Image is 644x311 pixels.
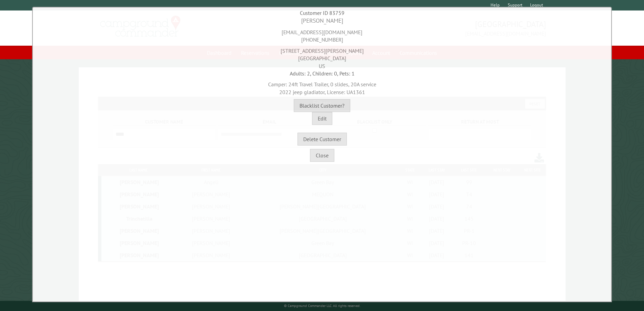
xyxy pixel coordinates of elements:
button: Edit [312,112,332,125]
button: Close [310,149,334,162]
div: [EMAIL_ADDRESS][DOMAIN_NAME] [PHONE_NUMBER] [34,25,610,44]
button: Blacklist Customer? [294,99,350,112]
div: Camper: 24ft Travel Trailer, 0 slides, 20A service [34,77,610,96]
div: Customer ID 83759 [34,9,610,17]
span: 2022 jeep gladiator, License: UA1361 [279,89,365,95]
div: [PERSON_NAME] [34,17,610,25]
small: © Campground Commander LLC. All rights reserved. [284,304,360,308]
div: Adults: 2, Children: 0, Pets: 1 [34,70,610,77]
button: Delete Customer [297,133,347,146]
div: [STREET_ADDRESS][PERSON_NAME] [GEOGRAPHIC_DATA] US [34,44,610,70]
